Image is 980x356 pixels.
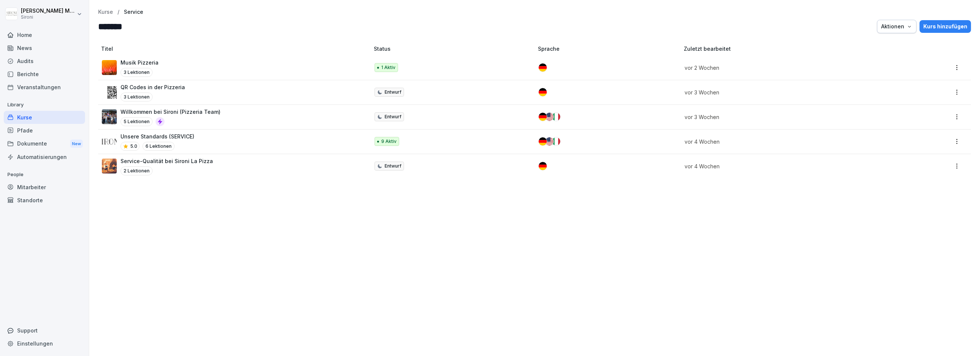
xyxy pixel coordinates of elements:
[381,138,397,145] p: 9 Aktiv
[385,89,401,96] p: Entwurf
[877,20,917,33] button: Aktionen
[120,117,153,126] p: 5 Lektionen
[101,45,371,53] p: Titel
[539,88,547,96] img: de.svg
[120,68,153,77] p: 3 Lektionen
[539,63,547,72] img: de.svg
[684,45,898,53] p: Zuletzt bearbeitet
[4,169,85,181] p: People
[4,28,85,41] a: Home
[545,137,554,146] img: us.svg
[120,59,159,66] p: Musik Pizzeria
[538,45,681,53] p: Sprache
[98,9,113,15] a: Kurse
[552,113,560,121] img: it.svg
[4,41,85,54] a: News
[4,181,85,194] a: Mitarbeiter
[685,88,889,96] p: vor 3 Wochen
[120,108,220,116] p: Willkommen bei Sironi (Pizzeria Team)
[120,132,194,140] p: Unsere Standards (SERVICE)
[374,45,535,53] p: Status
[21,8,75,14] p: [PERSON_NAME] Malec
[120,83,185,91] p: QR Codes in der Pizzeria
[4,150,85,163] a: Automatisierungen
[4,124,85,137] a: Pfade
[102,109,117,124] img: xmkdnyjyz2x3qdpcryl1xaw9.png
[130,143,137,150] p: 5.0
[4,111,85,124] a: Kurse
[102,159,117,174] img: t8owswdiwdagtbu50gj97ntv.png
[120,157,213,165] p: Service-Qualität bei Sironi La Pizza
[118,9,119,15] p: /
[4,54,85,68] a: Audits
[102,134,117,149] img: lqv555mlp0nk8rvfp4y70ul5.png
[120,166,153,175] p: 2 Lektionen
[685,113,889,121] p: vor 3 Wochen
[4,337,85,350] a: Einstellungen
[381,64,395,71] p: 1 Aktiv
[685,138,889,146] p: vor 4 Wochen
[881,22,912,31] div: Aktionen
[4,137,85,151] div: Dokumente
[21,15,75,20] p: Sironi
[920,20,971,33] button: Kurs hinzufügen
[102,85,117,100] img: lgfor0dbwcft9nw5cbiagph0.png
[4,194,85,207] a: Standorte
[102,60,117,75] img: sgzbwvgoo4yrpflre49udgym.png
[539,137,547,146] img: de.svg
[4,324,85,337] div: Support
[539,113,547,121] img: de.svg
[4,99,85,111] p: Library
[552,137,560,146] img: it.svg
[70,140,83,148] div: New
[923,22,967,31] div: Kurs hinzufügen
[685,162,889,170] p: vor 4 Wochen
[385,163,401,169] p: Entwurf
[685,64,889,72] p: vor 2 Wochen
[4,68,85,81] a: Berichte
[143,142,175,151] p: 6 Lektionen
[385,113,401,120] p: Entwurf
[4,137,85,151] a: DokumenteNew
[545,113,554,121] img: us.svg
[124,9,143,15] a: Service
[4,81,85,94] a: Veranstaltungen
[539,162,547,170] img: de.svg
[120,93,153,102] p: 3 Lektionen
